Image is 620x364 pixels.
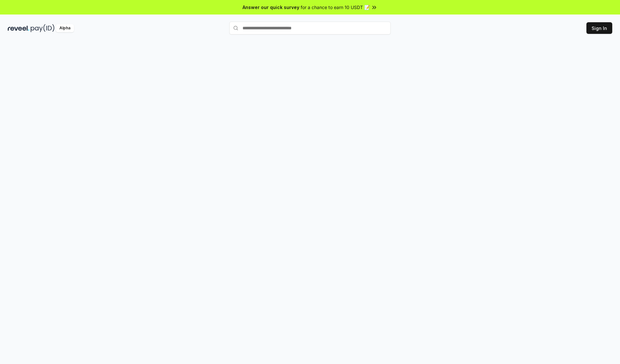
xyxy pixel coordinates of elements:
button: Sign In [586,22,612,34]
span: Answer our quick survey [243,4,299,11]
img: pay_id [31,24,55,32]
span: for a chance to earn 10 USDT 📝 [301,4,370,11]
div: Alpha [56,24,74,32]
img: reveel_dark [8,24,29,32]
